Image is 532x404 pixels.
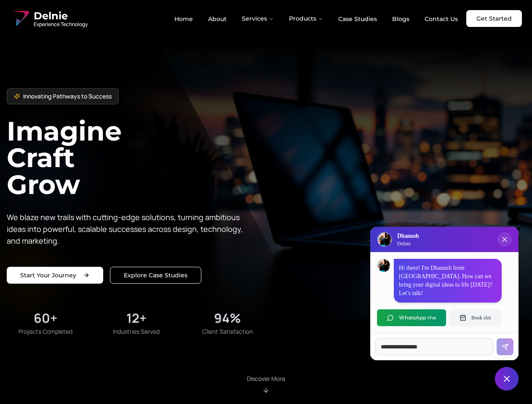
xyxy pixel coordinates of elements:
span: Innovating Pathways to Success [23,92,112,101]
button: Close chat popup [497,232,512,247]
div: 12+ [126,311,147,326]
h3: Dhanush [397,232,419,240]
a: About [201,12,233,26]
span: Delnie [34,9,88,23]
button: Book slot [449,309,501,326]
span: Projects Completed [19,327,72,336]
span: Experience Technology [34,21,88,28]
a: Case Studies [331,12,384,26]
img: Delnie Logo [378,233,391,246]
p: We blaze new trails with cutting-edge solutions, turning ambitious ideas into powerful, scalable ... [7,211,249,247]
div: 60+ [34,311,57,326]
a: Delnie Logo Full [10,8,88,29]
a: Home [168,12,200,26]
img: Delnie Logo [10,8,30,29]
a: Get Started [466,10,522,27]
span: Client Satisfaction [202,327,253,336]
h1: Imagine Craft Grow [7,118,266,197]
span: Industries Served [113,327,160,336]
p: Discover More [247,375,285,383]
div: 94% [214,311,241,326]
a: Contact Us [418,12,465,26]
button: Products [282,10,330,27]
nav: Main [168,10,465,27]
button: Close chat [495,367,519,391]
button: WhatsApp me [377,309,446,326]
p: Hi there! I'm Dhanush from [GEOGRAPHIC_DATA]. How can we bring your digital ideas to life [DATE]?... [399,264,497,298]
div: Scroll to About section [247,375,285,394]
a: Explore our solutions [110,267,201,284]
img: Dhanush [377,259,390,272]
p: Delnie [397,240,419,247]
a: Blogs [385,12,416,26]
a: Start your project with us [7,267,103,284]
button: Services [235,10,281,27]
